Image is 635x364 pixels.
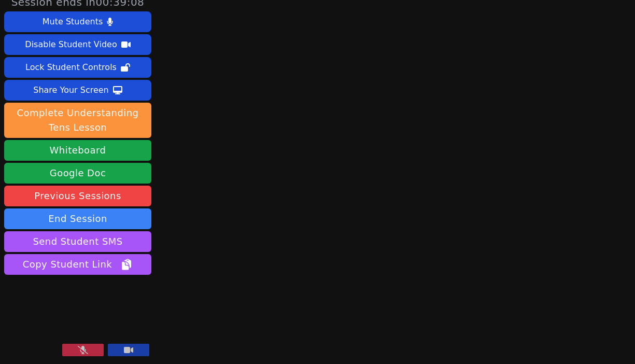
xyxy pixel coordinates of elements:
[4,231,151,252] button: Send Student SMS
[4,140,151,161] button: Whiteboard
[33,82,109,99] div: Share Your Screen
[4,254,151,275] button: Copy Student Link
[25,59,117,76] div: Lock Student Controls
[25,36,117,53] div: Disable Student Video
[23,257,133,272] span: Copy Student Link
[4,11,151,32] button: Mute Students
[4,186,151,206] a: Previous Sessions
[4,103,151,138] button: Complete Understanding Tens Lesson
[4,57,151,78] button: Lock Student Controls
[4,163,151,184] a: Google Doc
[4,208,151,229] button: End Session
[4,80,151,101] button: Share Your Screen
[43,13,103,30] div: Mute Students
[4,34,151,55] button: Disable Student Video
